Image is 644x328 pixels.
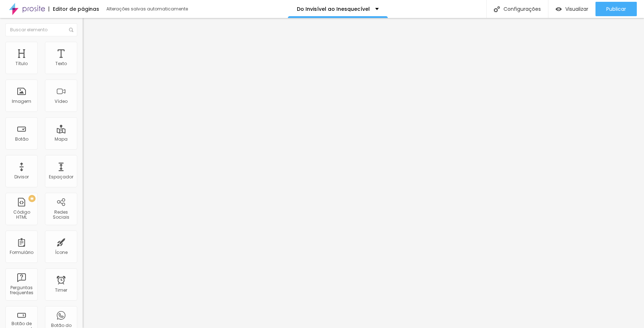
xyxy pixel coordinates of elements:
[55,61,67,66] div: Texto
[49,174,73,179] div: Espaçador
[14,174,29,179] div: Divisor
[55,250,68,255] div: Ícone
[69,28,73,32] img: Icone
[49,6,99,12] div: Editor de páginas
[297,6,370,12] p: Do Invisível ao Inesquecível
[55,137,68,142] div: Mapa
[565,6,588,12] span: Visualizar
[548,2,595,16] button: Visualizar
[12,99,31,104] div: Imagem
[106,7,189,11] div: Alterações salvas automaticamente
[606,6,626,12] span: Publicar
[556,6,562,12] img: view-1.svg
[83,18,644,328] iframe: Editor
[494,6,500,12] img: Icone
[55,99,68,104] div: Vídeo
[47,210,75,220] div: Redes Sociais
[5,23,77,36] input: Buscar elemento
[15,61,28,66] div: Título
[7,210,36,220] div: Código HTML
[10,250,33,255] div: Formulário
[55,288,67,293] div: Timer
[7,285,36,296] div: Perguntas frequentes
[15,137,28,142] div: Botão
[595,2,637,16] button: Publicar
